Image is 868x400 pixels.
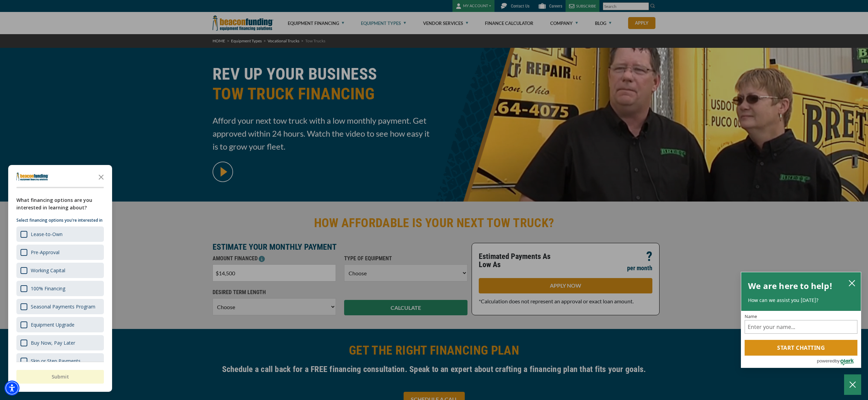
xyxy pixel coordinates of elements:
img: Company logo [16,173,49,181]
div: Working Capital [16,263,104,278]
div: Pre-Approval [31,249,59,256]
div: Pre-Approval [16,245,104,260]
label: Name [745,314,857,319]
div: 100% Financing [16,281,104,296]
button: Submit [16,370,104,384]
div: Equipment Upgrade [31,321,74,328]
input: Name [745,320,857,334]
button: close chatbox [846,278,857,288]
button: Close the survey [94,170,108,183]
span: powered [817,357,835,365]
div: Survey [8,165,112,392]
div: olark chatbox [741,272,861,368]
div: What financing options are you interested in learning about? [16,196,104,211]
div: Lease-to-Own [16,226,104,242]
button: Close Chatbox [844,374,861,395]
p: Select financing options you're interested in [16,217,104,224]
p: How can we assist you [DATE]? [748,297,854,304]
div: Equipment Upgrade [16,317,104,332]
div: Buy Now, Pay Later [16,335,104,350]
div: Skip or Step Payments [16,353,104,369]
span: by [835,357,840,365]
div: Lease-to-Own [31,231,63,237]
button: Start chatting [745,340,857,356]
div: Buy Now, Pay Later [31,340,75,346]
div: 100% Financing [31,285,65,292]
div: Seasonal Payments Program [16,299,104,314]
div: Seasonal Payments Program [31,303,95,310]
div: Working Capital [31,267,65,274]
a: Powered by Olark [817,356,861,368]
div: Skip or Step Payments [31,358,81,364]
div: Accessibility Menu [4,381,19,396]
h2: We are here to help! [748,279,832,293]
